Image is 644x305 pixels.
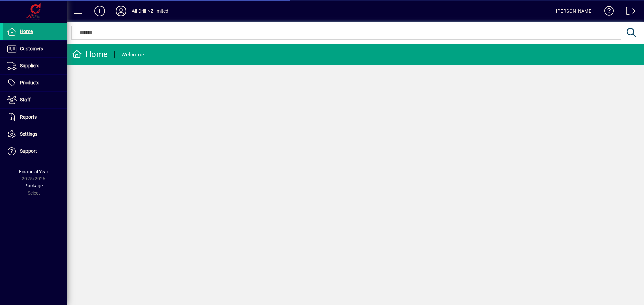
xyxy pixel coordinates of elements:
span: Package [24,183,43,188]
a: Products [3,75,67,91]
a: Support [3,143,67,160]
a: Reports [3,109,67,126]
span: Suppliers [20,63,39,68]
span: Staff [20,97,31,102]
span: Customers [20,46,43,51]
span: Products [20,80,39,85]
span: Home [20,29,33,34]
button: Profile [110,5,132,17]
a: Logout [621,1,636,23]
a: Staff [3,92,67,108]
a: Knowledge Base [599,1,614,23]
span: Support [20,148,37,154]
span: Settings [20,131,37,137]
span: Reports [20,114,37,120]
div: Home [72,49,108,60]
button: Add [89,5,110,17]
div: All Drill NZ limited [132,6,169,16]
div: Welcome [121,49,144,60]
div: [PERSON_NAME] [556,6,593,16]
a: Customers [3,41,67,57]
span: Financial Year [19,169,48,174]
a: Settings [3,126,67,143]
a: Suppliers [3,58,67,74]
